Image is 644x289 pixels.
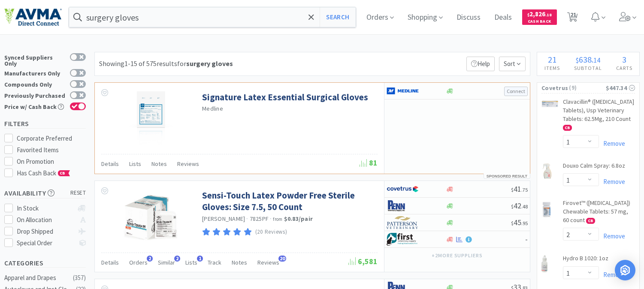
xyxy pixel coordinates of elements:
[466,57,495,71] p: Help
[174,256,180,262] span: 2
[208,259,221,266] span: Track
[17,226,74,237] div: Drop Shipped
[129,259,148,266] span: Orders
[511,217,528,227] span: 45
[511,220,514,226] span: $
[593,56,600,64] span: 14
[17,169,70,177] span: Has Cash Back
[186,59,233,68] strong: surgery gloves
[17,157,86,167] div: On Promotion
[4,80,66,87] div: Compounds Only
[563,199,635,228] a: Firovet™ ([MEDICAL_DATA]) Chewable Tablets: 57 mg, 60 count CB
[563,254,608,266] a: Hydro B 1020: 1oz
[504,87,528,96] button: Connect
[197,256,203,262] span: 1
[101,259,119,266] span: Details
[541,255,547,272] img: 186722887f914651b09ac5eb59b13c94_26693.png
[511,201,528,211] span: 42
[58,171,67,176] span: CB
[123,190,178,245] img: fabc4412291e4735bde3d4fb2cda2ddd_173657.jpeg
[427,250,487,262] button: +2more suppliers
[177,160,199,168] span: Reviews
[70,189,86,198] span: reset
[576,56,579,64] span: $
[4,69,66,76] div: Manufacturers Only
[320,7,355,27] button: Search
[202,215,245,223] a: [PERSON_NAME]
[499,57,526,71] span: Sort
[257,259,279,266] span: Reviews
[246,215,248,223] span: ·
[541,99,559,108] img: 031246c88a324c949f81f683a3905ca9_311717.png
[278,256,286,262] span: 20
[202,105,223,112] a: Medline
[537,64,567,72] h4: Items
[69,7,356,27] input: Search by item, sku, manufacturer, ingredient, size...
[151,160,167,168] span: Notes
[255,228,287,237] p: (20 Reviews)
[4,102,66,110] div: Price w/ Cash Back
[587,218,595,223] span: CB
[599,178,625,186] a: Remove
[491,14,515,21] a: Deals
[185,259,197,266] span: Lists
[599,139,625,148] a: Remove
[4,53,66,66] div: Synced Suppliers Only
[567,64,609,72] h4: Subtotal
[563,162,625,174] a: Douxo Calm Spray: 6.8oz
[360,158,378,168] span: 81
[73,273,86,283] div: ( 357 )
[270,215,272,223] span: ·
[511,187,514,193] span: $
[250,215,269,223] span: 7825PF
[387,183,419,196] img: 77fca1acd8b6420a9015268ca798ef17_1.png
[541,83,568,93] span: Covetrus
[4,8,62,26] img: e4e33dab9f054f5782a47901c742baa9_102.png
[348,256,378,266] span: 6,581
[17,215,74,225] div: On Allocation
[522,6,557,29] a: $2,826.18Cash Back
[541,163,553,180] img: e215052e87ed4a8cabb04c4f9c56eb39_31502.png
[545,12,552,18] span: . 18
[599,271,625,279] a: Remove
[484,174,530,179] div: Sponsored Result
[232,259,247,266] span: Notes
[606,83,635,93] div: $447.34
[127,91,175,147] img: c952faa9b8aa4df283d4816b09ec9416_667207.jpeg
[527,10,552,18] span: 2,826
[202,91,368,103] a: Signature Latex Essential Surgical Gloves
[548,54,556,65] span: 21
[453,14,484,21] a: Discuss
[564,15,581,22] a: 21
[158,259,175,266] span: Similar
[273,216,282,222] span: from
[4,188,86,198] h5: Availability
[527,12,529,18] span: $
[4,258,86,268] h5: Categories
[4,273,74,283] div: Apparel and Drapes
[579,54,592,65] span: 638
[387,233,419,246] img: 67d67680309e4a0bb49a5ff0391dcc42_6.png
[541,201,552,218] img: 24b7afe5a0634797810e3ed99067d37b_803978.png
[17,133,86,144] div: Corporate Preferred
[521,203,528,210] span: . 48
[387,199,419,212] img: e1133ece90fa4a959c5ae41b0808c578_9.png
[527,19,552,25] span: Cash Back
[511,203,514,210] span: $
[563,125,571,130] span: CB
[17,145,86,155] div: Favorited Items
[17,238,74,248] div: Special Order
[567,55,609,64] div: .
[387,216,419,229] img: f5e969b455434c6296c6d81ef179fa71_3.png
[521,220,528,226] span: . 95
[615,260,635,280] div: Open Intercom Messenger
[622,54,626,65] span: 3
[525,234,528,244] span: -
[609,64,639,72] h4: Carts
[599,232,625,240] a: Remove
[177,59,233,68] span: for
[99,58,233,69] div: Showing 1-15 of 575 results
[129,160,141,168] span: Lists
[284,215,313,223] strong: $0.83 / pair
[511,184,528,194] span: 41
